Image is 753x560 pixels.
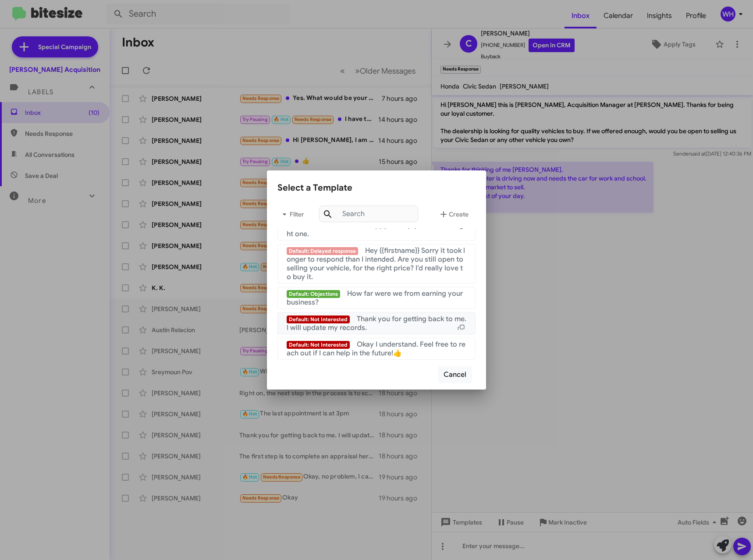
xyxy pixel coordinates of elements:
span: Create [438,206,469,222]
span: Default: Objections [287,290,340,298]
span: Hey {{firstname}} Sorry it took longer to respond than I intended. Are you still open to selling ... [287,246,465,281]
span: Default: Not Interested [287,315,350,323]
button: Filter [277,204,305,225]
span: Default: Not Interested [287,341,350,349]
span: Thank you for getting back to me. I will update my records. [287,315,466,332]
div: Select a Template [277,181,476,195]
input: Search [319,206,418,222]
span: Okay I understand. Feel free to reach out if I can help in the future!👍 [287,340,465,358]
button: Create [431,204,476,225]
span: Filter [277,206,305,222]
button: Cancel [438,366,472,383]
span: Default: Delayed response [287,247,358,255]
span: How far were we from earning your business? [287,289,463,307]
